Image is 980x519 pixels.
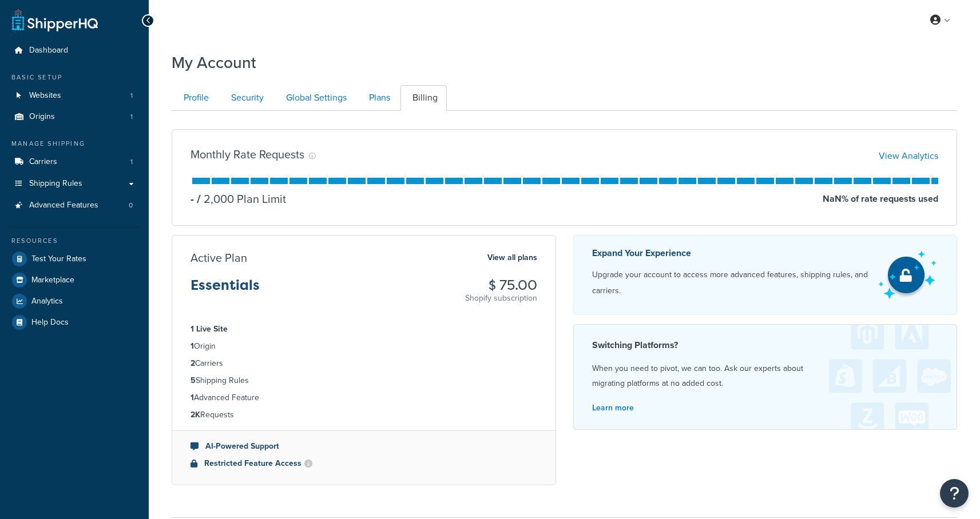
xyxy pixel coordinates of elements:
[9,139,140,149] div: Manage Shipping
[9,85,140,106] a: Websites 1
[9,40,140,61] a: Dashboard
[130,157,133,167] span: 1
[197,190,201,207] span: /
[31,297,63,306] span: Analytics
[191,440,537,453] li: AI-Powered Support
[465,293,537,304] p: Shopify subscription
[129,201,133,210] span: 0
[592,402,634,414] a: Learn more
[9,270,140,290] a: Marketplace
[191,278,260,302] h3: Essentials
[191,191,194,207] p: -
[172,51,256,74] h1: My Account
[191,374,537,387] li: Shipping Rules
[172,85,218,111] a: Profile
[219,85,273,111] a: Security
[191,340,194,352] strong: 1
[592,267,868,299] p: Upgrade your account to access more advanced features, shipping rules, and carriers.
[12,9,98,31] a: ShipperHQ Home
[29,201,98,210] span: Advanced Features
[130,112,133,122] span: 1
[191,374,196,386] strong: 5
[130,91,133,101] span: 1
[29,91,61,101] span: Websites
[9,73,140,82] div: Basic Setup
[9,85,140,106] li: Websites
[29,112,55,122] span: Origins
[31,254,86,264] span: Test Your Rates
[191,323,228,335] strong: 1 Live Site
[9,106,140,127] a: Origins 1
[592,361,939,391] p: When you need to pivot, we can too. Ask our experts about migrating platforms at no added cost.
[191,409,537,421] li: Requests
[191,251,247,264] h3: Active Plan
[487,250,537,265] a: View all plans
[31,276,74,285] span: Marketplace
[191,392,194,404] strong: 1
[465,278,537,293] h3: $ 75.00
[592,245,868,261] p: Expand Your Experience
[31,318,69,328] span: Help Docs
[29,46,68,55] span: Dashboard
[29,179,82,189] span: Shipping Rules
[9,195,140,216] li: Advanced Features
[400,85,447,111] a: Billing
[9,291,140,312] a: Analytics
[592,338,939,352] h4: Switching Platforms?
[940,479,969,508] button: Open Resource Center
[274,85,356,111] a: Global Settings
[191,357,537,370] li: Carriers
[191,457,537,470] li: Restricted Feature Access
[191,148,304,161] h3: Monthly Rate Requests
[823,191,938,207] p: NaN % of rate requests used
[9,151,140,173] li: Carriers
[191,357,195,369] strong: 2
[9,195,140,216] a: Advanced Features 0
[9,106,140,127] li: Origins
[9,312,140,333] a: Help Docs
[573,235,958,315] a: Expand Your Experience Upgrade your account to access more advanced features, shipping rules, and...
[29,157,57,167] span: Carriers
[191,340,537,353] li: Origin
[9,151,140,173] a: Carriers 1
[879,149,938,162] a: View Analytics
[9,236,140,246] div: Resources
[194,191,286,207] p: 2,000 Plan Limit
[9,249,140,269] a: Test Your Rates
[191,409,200,421] strong: 2K
[9,173,140,194] a: Shipping Rules
[191,392,537,404] li: Advanced Feature
[357,85,399,111] a: Plans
